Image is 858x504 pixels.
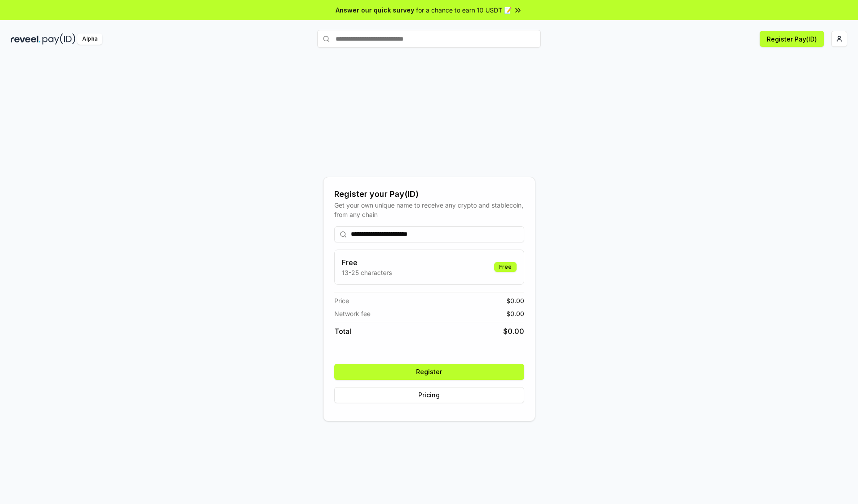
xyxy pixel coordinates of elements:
[503,326,524,337] span: $ 0.00
[416,5,512,15] span: for a chance to earn 10 USDT 📝
[77,33,102,45] div: Alpha
[334,188,524,200] div: Register your Pay(ID)
[334,326,351,337] span: Total
[336,5,414,15] span: Answer our quick survey
[334,296,349,305] span: Price
[342,257,392,268] h3: Free
[506,296,524,305] span: $ 0.00
[342,268,392,277] p: 13-25 characters
[334,309,370,318] span: Network fee
[494,262,517,272] div: Free
[760,31,824,47] button: Register Pay(ID)
[334,200,524,219] div: Get your own unique name to receive any crypto and stablecoin, from any chain
[506,309,524,318] span: $ 0.00
[334,364,524,380] button: Register
[334,387,524,403] button: Pricing
[42,33,76,45] img: pay_id
[11,33,41,45] img: reveel_dark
